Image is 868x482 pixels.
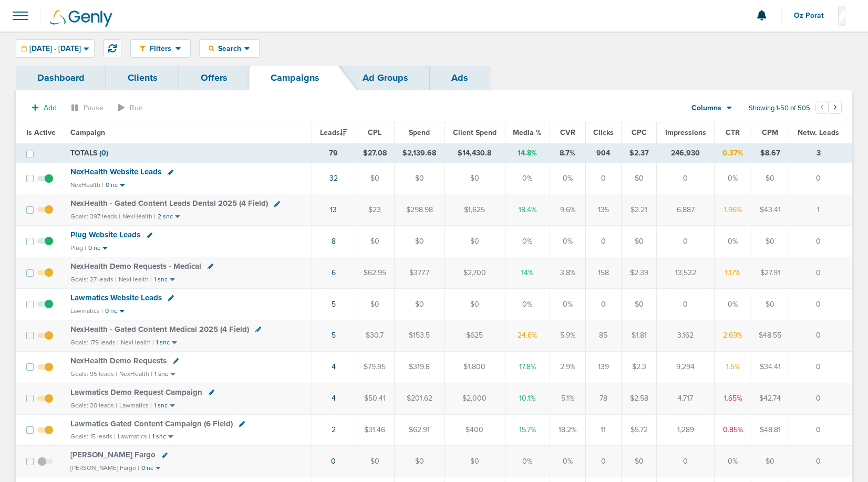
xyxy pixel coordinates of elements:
td: $0 [445,226,505,257]
small: Lawmatics | [118,433,150,440]
td: 6,887 [657,194,715,226]
td: 139 [585,351,621,383]
img: Genly [50,10,112,27]
td: $0 [621,226,656,257]
td: $0 [355,226,395,257]
small: 1 snc [156,339,170,347]
td: $0 [621,163,656,194]
td: 1,289 [657,414,715,446]
td: $0 [445,163,505,194]
span: CVR [560,128,575,137]
td: $14,430.8 [445,143,505,163]
td: 904 [585,143,621,163]
td: 0% [715,226,751,257]
span: CPM [762,128,778,137]
small: 0 nc [141,464,153,472]
td: $319.8 [395,351,445,383]
a: Clients [106,66,179,90]
span: Filters [146,44,175,53]
small: NexHealth | [70,181,104,188]
td: $2.39 [621,257,656,289]
td: 0 [657,446,715,477]
td: 0% [505,288,550,320]
td: 85 [585,320,621,351]
td: 0% [550,446,585,477]
span: Spend [409,128,430,137]
small: 1 snc [154,276,168,284]
td: $625 [445,320,505,351]
a: Dashboard [16,66,106,90]
small: 1 snc [154,402,168,410]
small: 1 snc [152,433,166,441]
td: $377.7 [395,257,445,289]
td: $50.41 [355,383,395,414]
span: Lawmatics Demo Request Campaign [70,387,202,397]
small: Goals: 179 leads | [70,339,119,347]
small: Goals: 27 leads | [70,276,117,284]
td: 9,294 [657,351,715,383]
td: 18.4% [505,194,550,226]
td: $201.62 [395,383,445,414]
small: NexHealth | [121,339,154,346]
ul: Pagination [815,102,842,115]
td: 0 [657,163,715,194]
td: 0 [789,383,852,414]
td: $0 [751,163,789,194]
small: NexHealth | [119,370,152,378]
td: $48.81 [751,414,789,446]
span: NexHealth Demo Requests [70,356,167,365]
td: 14.8% [505,143,550,163]
a: 8 [332,237,336,246]
td: $1,800 [445,351,505,383]
td: 0 [789,351,852,383]
td: $2,000 [445,383,505,414]
td: 9.6% [550,194,585,226]
td: 3,162 [657,320,715,351]
span: Netw. Leads [798,128,839,137]
span: NexHealth Website Leads [70,167,161,176]
a: Ad Groups [341,66,430,90]
td: $27.91 [751,257,789,289]
td: 24.6% [505,320,550,351]
td: $0 [395,446,445,477]
small: NexHealth | [122,213,156,220]
span: Clicks [593,128,614,137]
span: NexHealth - Gated Content Leads Dental 2025 (4 Field) [70,198,268,208]
td: 5.9% [550,320,585,351]
a: 5 [332,331,336,340]
td: 0 [657,226,715,257]
td: 0 [789,446,852,477]
span: Oz Porat [794,12,831,19]
td: $48.55 [751,320,789,351]
span: CPL [368,128,381,137]
td: 0 [657,288,715,320]
td: $0 [355,288,395,320]
span: Plug Website Leads [70,230,140,239]
span: Add [44,103,57,112]
a: 4 [332,362,336,371]
small: 1 snc [154,370,168,378]
span: Search [214,44,244,53]
small: Goals: 20 leads | [70,402,117,410]
td: $0 [355,163,395,194]
td: $2,700 [445,257,505,289]
td: 2.69% [715,320,751,351]
span: Lawmatics Gated Content Campaign (6 Field) [70,419,233,428]
td: 17.8% [505,351,550,383]
td: $400 [445,414,505,446]
small: Goals: 397 leads | [70,213,120,221]
td: $0 [395,163,445,194]
td: 0% [505,226,550,257]
small: Goals: 95 leads | [70,370,117,378]
span: Media % [513,128,542,137]
td: 1.5% [715,351,751,383]
td: $1,625 [445,194,505,226]
td: TOTALS ( ) [64,143,312,163]
td: $0 [445,288,505,320]
span: Campaign [70,128,105,137]
a: 13 [330,205,337,214]
td: $0 [621,446,656,477]
td: 0% [505,446,550,477]
td: $0 [621,288,656,320]
td: 0 [789,226,852,257]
